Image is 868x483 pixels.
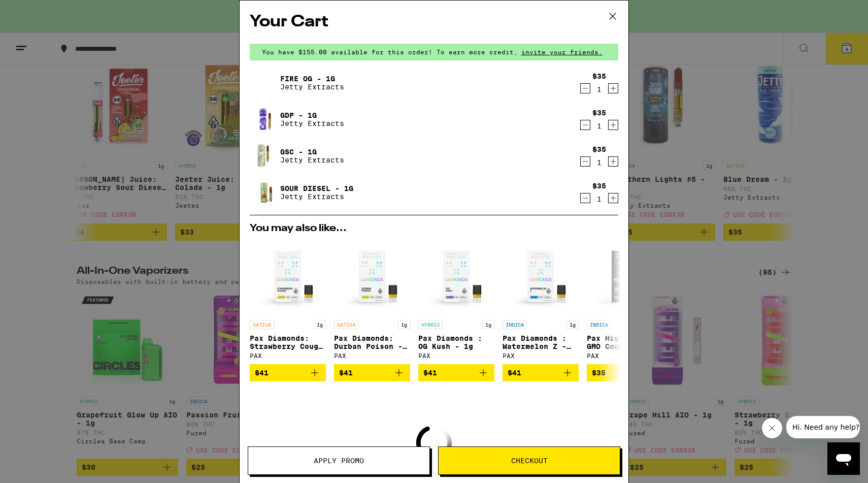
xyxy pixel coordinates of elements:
p: Jetty Extracts [280,192,353,201]
a: Sour Diesel - 1g [280,184,353,192]
button: Decrement [580,156,590,167]
iframe: Message from company [786,416,860,438]
div: PAX [250,352,326,359]
a: Open page for Pax Diamonds : Watermelon Z - 1g from PAX [503,239,579,364]
img: PAX - Pax Diamonds: Strawberry Cough - 1g [250,239,326,315]
a: Open page for Pax Diamonds: Durban Poison - 1g from PAX [334,239,410,364]
div: $35 [592,109,606,117]
span: Apply Promo [314,457,364,464]
button: Apply Promo [248,446,430,475]
p: Jetty Extracts [280,119,344,127]
button: Decrement [580,193,590,203]
img: PAX - Pax Diamonds : OG Kush - 1g [418,239,494,315]
button: Add to bag [334,364,410,381]
p: SATIVA [334,320,358,329]
div: 1 [592,85,606,93]
div: PAX [334,352,410,359]
span: You have $155.00 available for this order! To earn more credit, [262,49,518,55]
span: $41 [508,369,521,377]
button: Add to bag [587,364,663,381]
a: GDP - 1g [280,111,344,119]
div: 1 [592,122,606,130]
h2: Your Cart [250,11,618,34]
a: Open page for Pax Diamonds : OG Kush - 1g from PAX [418,239,494,364]
div: You have $155.00 available for this order! To earn more credit,invite your friends. [250,44,618,60]
img: GSC - 1g [250,142,278,170]
span: invite your friends. [518,49,606,55]
button: Add to bag [503,364,579,381]
button: Decrement [580,120,590,130]
a: Open page for Pax High Purity: GMO Cookies - 1g from PAX [587,239,663,364]
button: Increment [608,156,618,167]
p: INDICA [587,320,611,329]
span: Checkout [511,457,548,464]
span: $41 [423,369,437,377]
p: 1g [314,320,326,329]
p: Pax High Purity: GMO Cookies - 1g [587,334,663,350]
button: Add to bag [418,364,494,381]
button: Increment [608,120,618,130]
button: Checkout [438,446,620,475]
div: $35 [592,182,606,190]
p: Pax Diamonds : Watermelon Z - 1g [503,334,579,350]
p: INDICA [503,320,527,329]
div: PAX [587,352,663,359]
img: Sour Diesel - 1g [250,178,278,207]
p: 1g [482,320,494,329]
div: PAX [418,352,494,359]
p: 1g [398,320,410,329]
div: $35 [592,145,606,153]
div: 1 [592,158,606,167]
h2: You may also like... [250,223,618,234]
img: GDP - 1g [250,105,278,134]
a: GSC - 1g [280,148,344,156]
p: HYBRID [418,320,443,329]
p: Jetty Extracts [280,83,344,91]
span: $35 [592,369,606,377]
img: Fire OG - 1g [250,69,278,97]
p: 1g [566,320,579,329]
p: Jetty Extracts [280,156,344,164]
img: PAX - Pax High Purity: GMO Cookies - 1g [587,239,663,315]
a: Open page for Pax Diamonds: Strawberry Cough - 1g from PAX [250,239,326,364]
div: 1 [592,195,606,203]
p: SATIVA [250,320,274,329]
button: Decrement [580,83,590,93]
p: Pax Diamonds : OG Kush - 1g [418,334,494,350]
iframe: Close message [762,418,782,438]
button: Add to bag [250,364,326,381]
div: PAX [503,352,579,359]
button: Increment [608,83,618,93]
iframe: Button to launch messaging window [827,442,860,475]
p: Pax Diamonds: Strawberry Cough - 1g [250,334,326,350]
a: Fire OG - 1g [280,75,344,83]
p: Pax Diamonds: Durban Poison - 1g [334,334,410,350]
img: PAX - Pax Diamonds : Watermelon Z - 1g [503,239,579,315]
span: $41 [255,369,269,377]
span: $41 [339,369,353,377]
div: $35 [592,72,606,80]
img: PAX - Pax Diamonds: Durban Poison - 1g [334,239,410,315]
button: Increment [608,193,618,203]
